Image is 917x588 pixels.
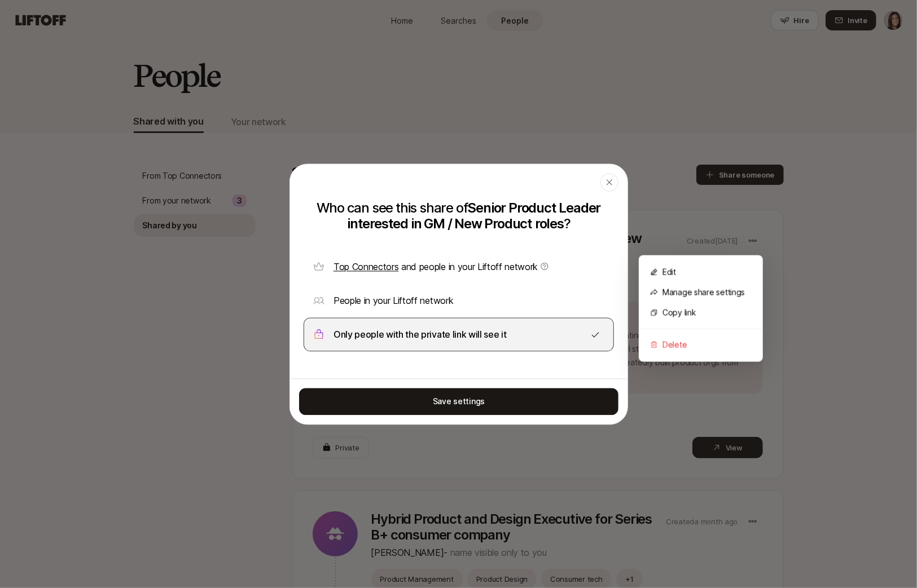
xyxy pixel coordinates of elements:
[304,200,614,232] p: Who can see this share of ?
[347,200,600,232] span: Senior Product Leader interested in GM / New Product roles
[334,327,507,342] p: Only people with the private link will see it
[334,261,549,272] span: and people in your Liftoff network
[334,293,453,308] p: People in your Liftoff network
[299,388,618,415] button: Save settings
[334,261,399,272] span: Top Connectors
